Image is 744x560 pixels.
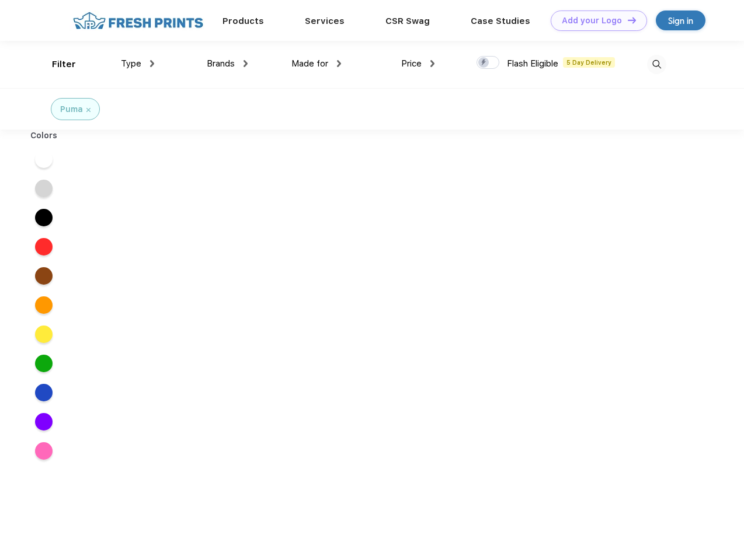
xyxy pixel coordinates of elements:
[86,108,91,112] img: filter_cancel.svg
[656,10,705,30] a: Sign in
[305,16,345,26] a: Services
[628,17,636,23] img: DT
[668,14,693,27] div: Sign in
[385,16,430,26] a: CSR Swag
[507,58,558,69] span: Flash Eligible
[207,58,235,69] span: Brands
[647,55,666,74] img: desktop_search.svg
[244,60,248,67] img: dropdown.png
[401,58,422,69] span: Price
[60,103,83,116] div: Puma
[52,58,76,71] div: Filter
[150,60,154,67] img: dropdown.png
[222,16,264,26] a: Products
[563,57,615,68] span: 5 Day Delivery
[430,60,434,67] img: dropdown.png
[562,16,622,26] div: Add your Logo
[337,60,341,67] img: dropdown.png
[69,10,207,31] img: fo%20logo%202.webp
[22,129,67,142] div: Colors
[121,58,141,69] span: Type
[291,58,328,69] span: Made for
